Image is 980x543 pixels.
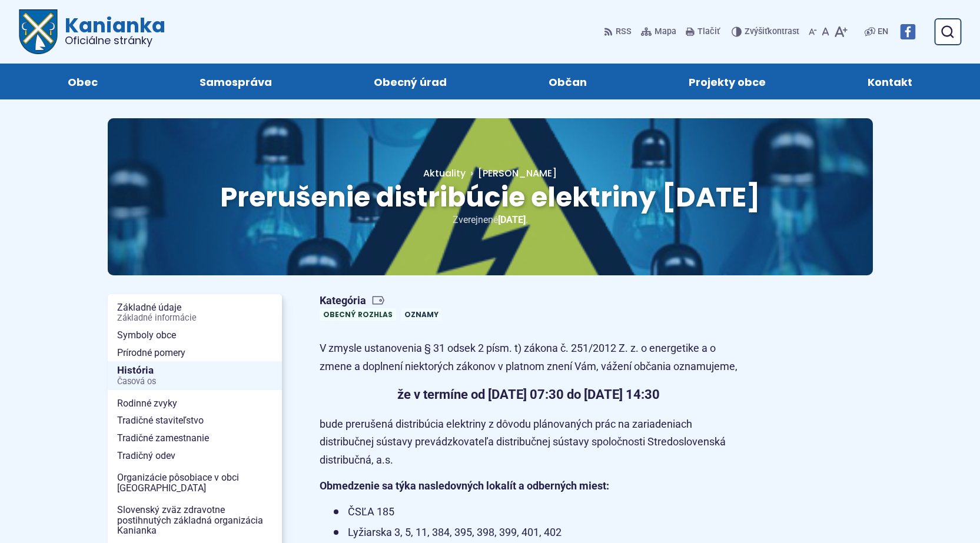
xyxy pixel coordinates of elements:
[650,64,805,99] a: Projekty obce
[108,327,282,344] a: Symboly obce
[108,501,282,539] a: Slovenský zväz zdravotne postihnutých základná organizácia Kanianka
[117,412,273,429] span: Tradičné staviteľstvo
[334,64,486,99] a: Obecný úrad
[510,64,626,99] a: Občan
[401,308,442,321] a: Oznamy
[117,314,273,323] span: Základné informácie
[117,395,273,412] span: Rodinné zvyky
[689,64,766,99] span: Projekty obce
[108,395,282,412] a: Rodinné zvyky
[117,429,273,447] span: Tradičné zamestnanie
[108,469,282,497] a: Organizácie pôsobiace v obci [GEOGRAPHIC_DATA]
[819,19,832,44] button: Nastaviť pôvodnú veľkosť písma
[478,166,557,180] span: [PERSON_NAME]
[117,447,273,465] span: Tradičný odev
[549,64,587,99] span: Občan
[320,415,738,469] p: bude prerušená distribúcia elektriny z dôvodu plánovaných prác na zariadeniach distribučnej sústa...
[19,9,165,54] a: Logo Kanianka, prejsť na domovskú stránku.
[832,19,850,44] button: Zväčšiť veľkosť písma
[108,361,282,390] a: HistóriaČasová os
[117,377,273,387] span: Časová os
[58,15,165,46] span: Kanianka
[117,361,273,390] span: História
[639,19,679,44] a: Mapa
[320,294,447,308] span: Kategória
[374,64,447,99] span: Obecný úrad
[423,166,466,180] a: Aktuality
[117,501,273,539] span: Slovenský zväz zdravotne postihnutých základná organizácia Kanianka
[117,344,273,362] span: Prírodné pomery
[200,64,272,99] span: Samospráva
[145,212,835,228] p: Zverejnené .
[498,214,526,225] span: [DATE]
[604,19,634,44] a: RSS
[732,19,802,44] button: Zvýšiťkontrast
[117,299,273,327] span: Základné údaje
[117,469,273,497] span: Organizácie pôsobiace v obci [GEOGRAPHIC_DATA]
[616,25,632,39] span: RSS
[108,299,282,327] a: Základné údajeZákladné informácie
[19,9,58,54] img: Prejsť na domovskú stránku
[334,524,738,542] li: Lyžiarska 3, 5, 11, 384, 395, 398, 399, 401, 402
[397,387,660,402] strong: že v termíne od [DATE] 07:30 do [DATE] 14:30
[878,25,888,39] span: EN
[28,64,137,99] a: Obec
[108,429,282,447] a: Tradičné zamestnanie
[829,64,952,99] a: Kontakt
[108,412,282,429] a: Tradičné staviteľstvo
[117,327,273,344] span: Symboly obce
[900,24,915,39] img: Prejsť na Facebook stránku
[806,19,819,44] button: Zmenšiť veľkosť písma
[68,64,98,99] span: Obec
[466,166,557,180] a: [PERSON_NAME]
[320,479,609,492] strong: Obmedzenie sa týka nasledovných lokalít a odberných miest:
[655,25,676,39] span: Mapa
[868,64,912,99] span: Kontakt
[65,35,165,46] span: Oficiálne stránky
[334,503,738,521] li: ČSĽA 185
[683,19,722,44] button: Tlačiť
[160,64,311,99] a: Samospráva
[320,308,396,321] a: Obecný rozhlas
[108,344,282,362] a: Prírodné pomery
[745,27,799,37] span: kontrast
[875,25,891,39] a: EN
[745,26,768,36] span: Zvýšiť
[220,178,760,216] span: Prerušenie distribúcie elektriny [DATE]
[320,339,738,375] p: V zmysle ustanovenia § 31 odsek 2 písm. t) zákona č. 251/2012 Z. z. o energetike a o zmene a dopl...
[697,27,720,37] span: Tlačiť
[108,447,282,465] a: Tradičný odev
